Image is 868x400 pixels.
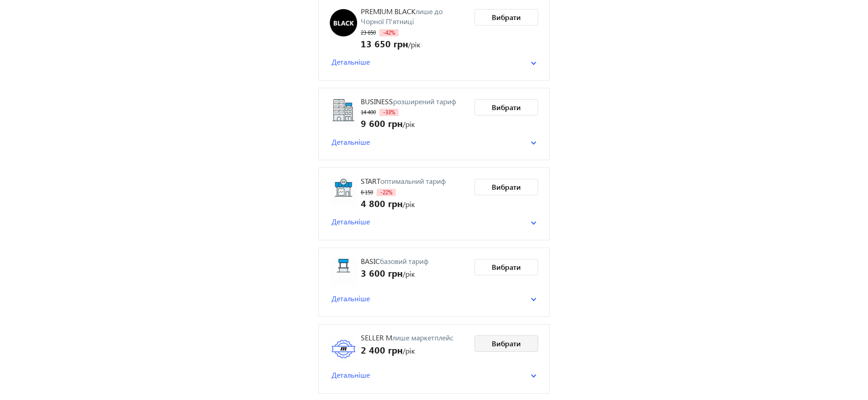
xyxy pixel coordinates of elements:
button: Вибрати [474,9,538,25]
mat-expansion-panel-header: Детальніше [330,292,538,305]
span: 3 600 грн [361,266,403,279]
span: базовий тариф [380,256,429,266]
span: 14 400 [361,109,376,116]
span: Вибрати [492,182,521,192]
span: Seller M [361,333,392,342]
div: /рік [361,116,456,129]
button: Вибрати [474,259,538,275]
button: Вибрати [474,179,538,195]
span: лише до Чорної П'ятниці [361,6,443,26]
span: -22% [377,189,396,196]
span: 2 400 грн [361,343,403,356]
img: PREMIUM BLACK [330,9,357,36]
span: Вибрати [492,12,521,22]
button: Вибрати [474,335,538,352]
span: Детальніше [332,217,370,227]
div: /рік [361,343,453,356]
span: лише маркетплейс [392,333,453,342]
div: /рік [361,37,467,50]
span: Вибрати [492,102,521,112]
span: Детальніше [332,370,370,380]
span: Basic [361,256,380,266]
span: 23 650 [361,29,376,36]
span: 4 800 грн [361,197,403,209]
mat-expansion-panel-header: Детальніше [330,215,538,228]
span: Business [361,96,393,106]
span: Детальніше [332,137,370,147]
mat-expansion-panel-header: Детальніше [330,55,538,69]
mat-expansion-panel-header: Детальніше [330,368,538,382]
mat-expansion-panel-header: Детальніше [330,135,538,149]
span: -33% [379,109,399,116]
span: PREMIUM BLACK [361,6,415,16]
span: -42% [379,29,399,36]
span: 9 600 грн [361,116,403,129]
span: оптимальний тариф [380,176,446,186]
img: Business [330,99,357,127]
span: Детальніше [332,294,370,304]
span: Детальніше [332,57,370,67]
span: розширений тариф [393,96,456,106]
img: Seller M [330,335,357,363]
span: 6 150 [361,189,373,196]
button: Вибрати [474,99,538,116]
span: 13 650 грн [361,37,408,50]
div: /рік [361,266,429,279]
div: /рік [361,197,446,209]
span: Вибрати [492,339,521,349]
img: Basic [330,259,357,286]
span: Вибрати [492,262,521,272]
img: Start [330,179,357,206]
span: Start [361,176,380,186]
